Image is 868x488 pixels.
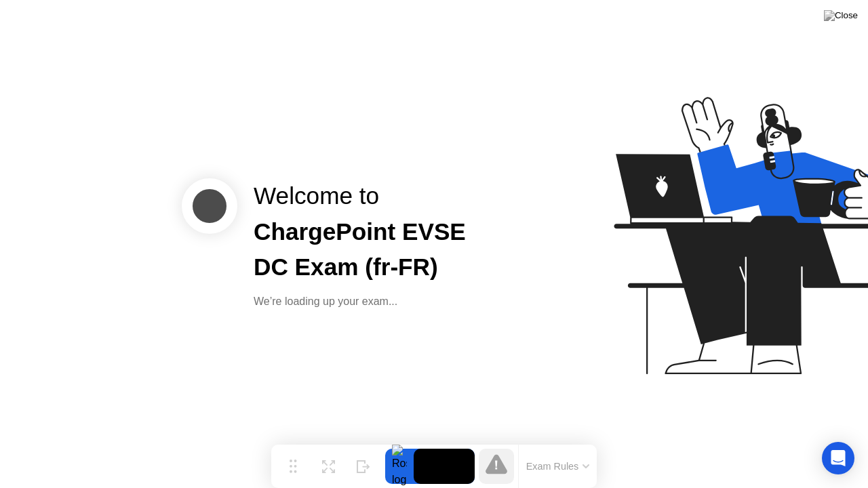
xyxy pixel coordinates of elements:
[254,293,505,310] div: We’re loading up your exam...
[824,10,858,21] img: Close
[254,214,505,286] div: ChargePoint EVSE DC Exam (fr-FR)
[254,178,505,214] div: Welcome to
[522,460,594,472] button: Exam Rules
[822,442,854,474] div: Open Intercom Messenger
